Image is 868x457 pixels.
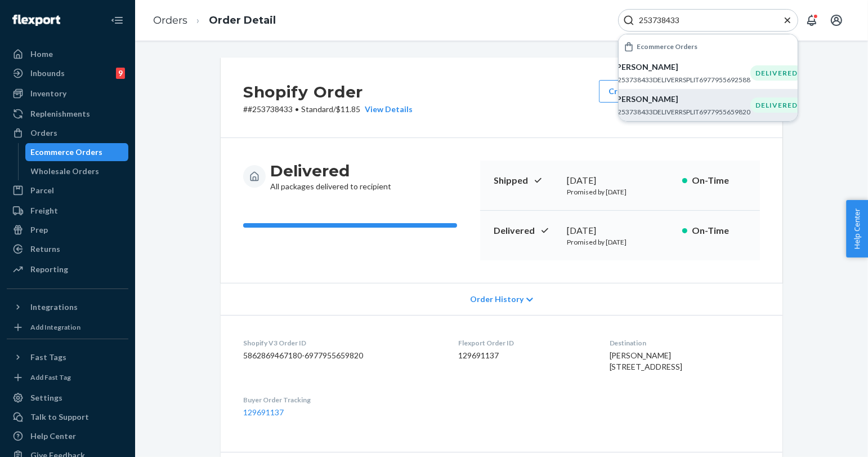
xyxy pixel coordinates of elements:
div: 9 [116,68,125,79]
button: Close Search [782,15,793,26]
div: Talk to Support [30,411,89,423]
button: View Details [360,104,413,115]
div: Parcel [30,185,54,196]
p: On-Time [692,224,746,237]
div: Replenishments [30,108,90,119]
p: #253738433DELIVERRSPLIT6977955692588 [614,75,750,85]
button: Open notifications [800,9,823,32]
a: Add Fast Tag [7,371,128,384]
div: Reporting [30,264,68,275]
a: Talk to Support [7,408,128,426]
div: Add Integration [30,322,80,332]
a: Home [7,45,128,63]
p: Delivered [494,224,558,237]
a: Ecommerce Orders [25,143,129,161]
div: All packages delivered to recipient [270,161,391,192]
a: Settings [7,389,128,407]
dd: 129691137 [458,350,591,361]
div: Inbounds [30,68,65,79]
div: Add Fast Tag [30,372,71,382]
span: • [295,104,299,114]
p: Promised by [DATE] [567,237,673,247]
dt: Flexport Order ID [458,338,591,348]
div: Prep [30,224,48,236]
p: # #253738433 / $11.85 [243,104,413,115]
input: Search Input [634,15,773,26]
button: Fast Tags [7,348,128,366]
div: DELIVERED [750,65,803,81]
div: Help Center [30,431,76,442]
div: Home [30,48,53,60]
p: [PERSON_NAME] [614,94,750,105]
p: #253738433DELIVERRSPLIT6977955659820 [614,107,750,117]
div: Integrations [30,301,78,313]
div: Settings [30,392,62,403]
dt: Shopify V3 Order ID [243,338,440,348]
a: 129691137 [243,407,284,417]
div: Orders [30,127,57,139]
h2: Shopify Order [243,80,413,104]
div: Wholesale Orders [31,166,100,177]
div: Returns [30,243,60,255]
a: Prep [7,221,128,239]
p: Shipped [494,174,558,187]
div: Fast Tags [30,352,66,363]
h3: Delivered [270,161,391,181]
img: Flexport logo [12,15,60,26]
button: Close Navigation [106,9,128,32]
dt: Destination [610,338,760,348]
dt: Buyer Order Tracking [243,395,440,405]
span: [PERSON_NAME] [STREET_ADDRESS] [610,350,683,371]
a: Inbounds9 [7,64,128,82]
div: Ecommerce Orders [31,147,103,158]
a: Replenishments [7,105,128,123]
a: Help Center [7,427,128,445]
a: Freight [7,202,128,220]
p: [PERSON_NAME] [614,61,750,73]
ol: breadcrumbs [144,4,285,37]
a: Reporting [7,260,128,278]
button: Integrations [7,298,128,316]
a: Returns [7,240,128,258]
a: Add Integration [7,321,128,334]
p: Promised by [DATE] [567,187,673,197]
div: [DATE] [567,224,673,237]
a: Inventory [7,85,128,103]
p: On-Time [692,174,746,187]
h6: Ecommerce Orders [637,43,697,50]
a: Orders [153,14,187,26]
a: Parcel [7,181,128,199]
span: Standard [301,104,333,114]
span: Order History [470,294,524,305]
button: Help Center [846,200,868,258]
a: Wholesale Orders [25,162,129,180]
a: Orders [7,124,128,142]
dd: 5862869467180-6977955659820 [243,350,440,361]
svg: Search Icon [623,15,634,26]
button: Create Return [599,80,672,103]
div: Inventory [30,88,66,99]
a: Order Detail [209,14,276,26]
div: [DATE] [567,174,673,187]
button: Open account menu [825,9,848,32]
div: Freight [30,205,58,216]
div: DELIVERED [750,97,803,113]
